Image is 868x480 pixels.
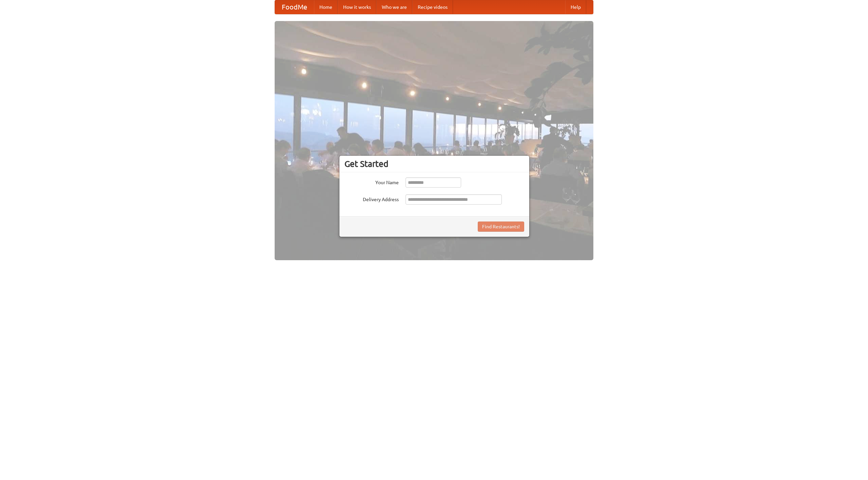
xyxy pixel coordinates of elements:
label: Delivery Address [344,194,399,203]
h3: Get Started [344,159,524,169]
button: Find Restaurants! [478,222,524,232]
label: Your Name [344,177,399,186]
a: Recipe videos [412,0,453,14]
a: Home [314,0,338,14]
a: Who we are [376,0,412,14]
a: Help [565,0,586,14]
a: FoodMe [275,0,314,14]
a: How it works [338,0,376,14]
